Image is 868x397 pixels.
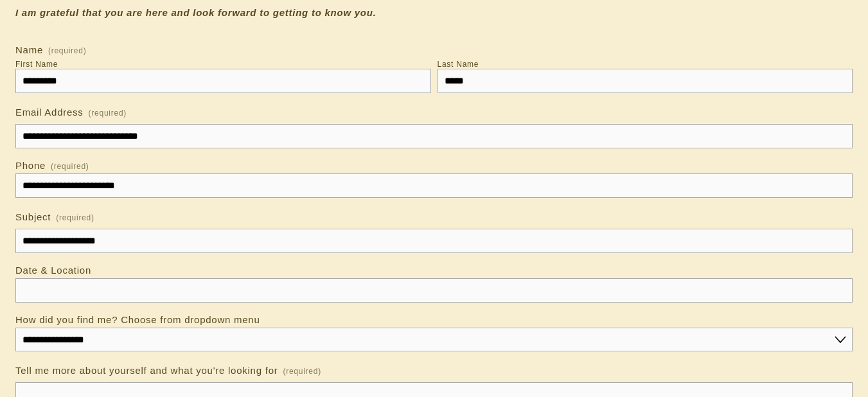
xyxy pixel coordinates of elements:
[15,107,84,118] span: Email Address
[48,47,87,55] span: (required)
[15,265,91,276] span: Date & Location
[15,365,278,376] span: Tell me more about yourself and what you're looking for
[56,209,94,226] span: (required)
[15,328,853,351] select: How did you find me? Choose from dropdown menu
[15,60,58,69] div: First Name
[15,44,43,55] span: Name
[51,163,89,170] span: (required)
[15,314,260,325] span: How did you find me? Choose from dropdown menu
[15,7,376,18] em: I am grateful that you are here and look forward to getting to know you.
[15,211,51,222] span: Subject
[89,105,127,121] span: (required)
[283,363,321,380] span: (required)
[15,160,46,171] span: Phone
[438,60,479,69] div: Last Name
